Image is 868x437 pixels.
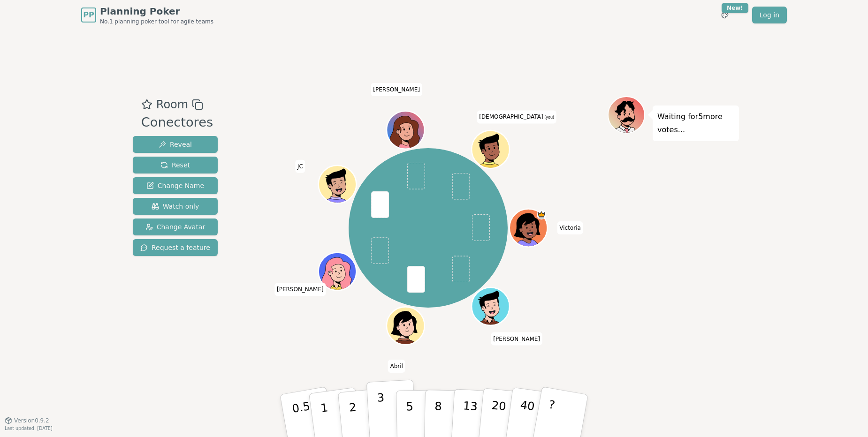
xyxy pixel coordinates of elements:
[14,417,49,424] span: Version 0.9.2
[83,9,94,21] span: PP
[133,157,218,173] button: Reset
[543,115,555,120] span: (you)
[145,222,206,232] span: Change Avatar
[5,417,49,424] button: Version0.9.2
[156,96,188,113] span: Room
[133,177,218,194] button: Change Name
[722,3,748,13] div: New!
[160,160,190,170] span: Reset
[473,132,509,167] button: Click to change your avatar
[100,18,213,25] span: No.1 planning poker tool for agile teams
[133,198,218,215] button: Watch only
[141,113,213,132] div: Conectores
[274,283,326,296] span: Click to change your name
[152,202,199,211] span: Watch only
[295,160,305,173] span: Click to change your name
[159,140,192,149] span: Reveal
[388,360,405,373] span: Click to change your name
[133,218,218,235] button: Change Avatar
[491,332,542,346] span: Click to change your name
[141,96,152,113] button: Add as favourite
[146,181,204,190] span: Change Name
[133,136,218,153] button: Reveal
[81,5,213,25] a: PPPlanning PokerNo.1 planning poker tool for agile teams
[140,243,210,252] span: Request a feature
[5,426,53,431] span: Last updated: [DATE]
[371,83,422,96] span: Click to change your name
[537,210,546,219] span: Victoria is the host
[133,239,218,256] button: Request a feature
[100,5,213,18] span: Planning Poker
[557,221,583,234] span: Click to change your name
[716,7,733,23] button: New!
[752,7,787,23] a: Log in
[477,110,556,123] span: Click to change your name
[657,110,734,136] p: Waiting for 5 more votes...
